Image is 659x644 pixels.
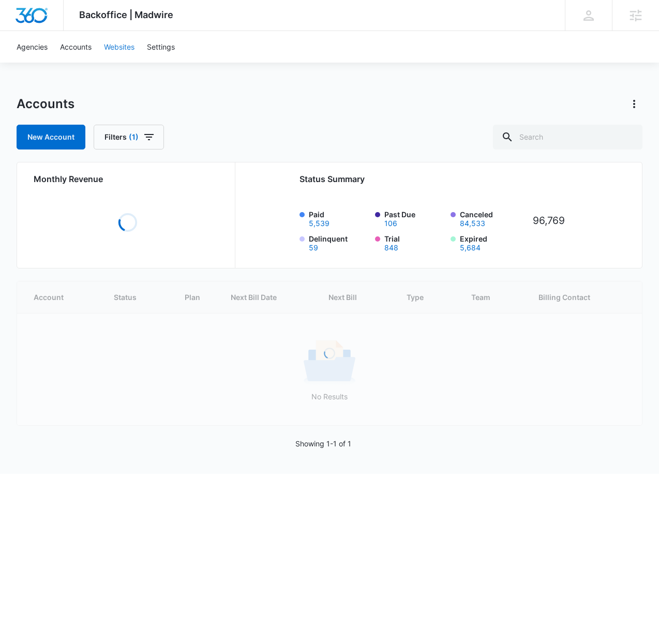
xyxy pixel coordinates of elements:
[79,9,173,20] span: Backoffice | Madwire
[299,173,574,185] h2: Status Summary
[460,220,485,227] button: Canceled
[94,125,164,149] button: Filters(1)
[309,220,329,227] button: Paid
[384,209,444,227] label: Past Due
[309,209,369,227] label: Paid
[17,96,74,112] h1: Accounts
[309,233,369,251] label: Delinquent
[34,173,222,185] h2: Monthly Revenue
[98,31,141,63] a: Websites
[10,31,54,63] a: Agencies
[141,31,181,63] a: Settings
[295,438,351,449] p: Showing 1-1 of 1
[384,244,398,251] button: Trial
[17,125,85,149] a: New Account
[129,133,139,141] span: (1)
[460,209,520,227] label: Canceled
[460,244,481,251] button: Expired
[532,214,565,227] tspan: 96,769
[460,233,520,251] label: Expired
[384,220,397,227] button: Past Due
[384,233,444,251] label: Trial
[626,96,642,112] button: Actions
[493,125,642,149] input: Search
[54,31,98,63] a: Accounts
[309,244,318,251] button: Delinquent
